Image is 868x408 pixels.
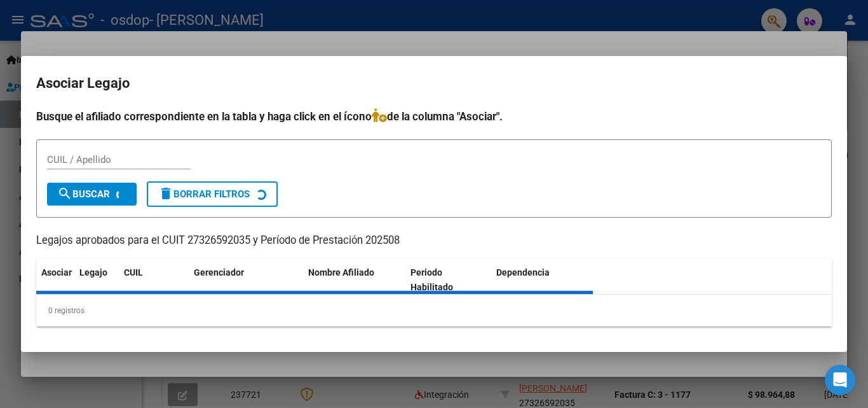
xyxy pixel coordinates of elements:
mat-icon: search [57,186,72,201]
button: Borrar Filtros [147,181,278,207]
span: Periodo Habilitado [410,267,453,292]
span: Buscar [57,188,110,200]
datatable-header-cell: Legajo [74,259,119,301]
button: Buscar [47,183,137,206]
datatable-header-cell: Nombre Afiliado [303,259,405,301]
span: Legajo [79,267,107,278]
span: Asociar [41,267,72,278]
datatable-header-cell: Dependencia [491,259,593,301]
datatable-header-cell: Asociar [36,259,74,301]
span: Borrar Filtros [158,188,250,200]
span: Dependencia [496,267,550,278]
span: Nombre Afiliado [308,267,374,278]
p: Legajos aprobados para el CUIT 27326592035 y Período de Prestación 202508 [36,233,832,249]
span: Gerenciador [194,267,244,278]
datatable-header-cell: CUIL [119,259,189,301]
datatable-header-cell: Gerenciador [189,259,303,301]
div: Open Intercom Messenger [825,365,855,395]
mat-icon: delete [158,186,173,201]
div: 0 registros [36,295,832,327]
datatable-header-cell: Periodo Habilitado [405,259,491,301]
h4: Busque el afiliado correspondiente en la tabla y haga click en el ícono de la columna "Asociar". [36,108,832,125]
span: CUIL [124,267,143,278]
h2: Asociar Legajo [36,71,832,95]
